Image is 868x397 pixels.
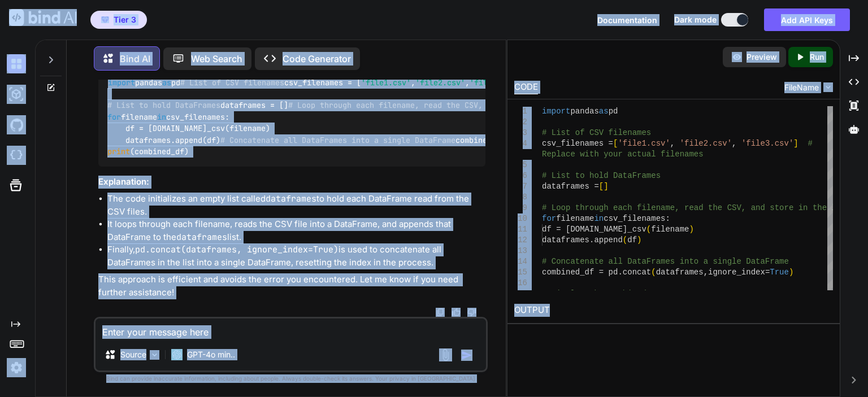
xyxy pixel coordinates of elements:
img: chevron down [823,82,833,92]
span: as [599,107,609,116]
span: dataframes.append [542,235,623,245]
span: filename [556,214,594,223]
span: , [732,139,736,148]
img: GPT-4o mini [171,349,183,360]
span: 'file1.csv' [618,139,670,148]
img: darkChat [7,54,26,73]
span: # Display the combined DataFrame [542,289,694,298]
img: premium [101,16,109,23]
p: Bind can provide inaccurate information, including about people. Always double-check its answers.... [94,374,488,383]
span: ignore_index= [708,268,770,277]
button: premiumTier 3 [90,11,147,29]
code: pd.concat(dataframes, ignore_index=True) [135,244,338,255]
li: The code initializes an empty list called to hold each DataFrame read from the CSV files. [107,193,485,218]
span: import [108,77,135,88]
span: ] [604,182,608,191]
span: df = [DOMAIN_NAME]_csv [542,225,646,234]
img: cloudideIcon [7,146,26,165]
div: 6 [514,171,527,181]
span: # [808,139,813,148]
code: dataframes [266,193,316,204]
span: ( [651,268,656,277]
p: Preview [747,51,777,63]
p: Run [810,51,824,63]
span: # Loop through each filename, read the CSV, and store in the list [288,101,582,111]
p: This approach is efficient and avoids the error you encountered. Let me know if you need further ... [98,273,485,299]
span: combined_df = pd.concat [542,268,651,277]
div: 4 [514,138,527,149]
span: dataframes [656,268,704,277]
span: Dark mode [674,14,717,25]
span: 'file2.csv' [415,77,465,88]
img: preview [732,52,742,62]
span: [ [599,182,604,191]
span: [ [613,139,618,148]
p: Code Generator [283,52,351,66]
span: pandas [571,107,599,116]
span: pd [609,107,618,116]
div: 7 [514,181,527,192]
span: df [627,235,637,245]
p: GPT-4o min.. [187,349,235,360]
div: 2 [514,117,527,128]
span: # Concatenate all DataFrames into a single DataFra [542,257,779,266]
span: FileName [784,82,819,93]
p: Web Search [191,52,242,66]
h3: Explanation: [98,176,485,189]
code: dataframes [176,232,227,243]
h2: OUTPUT [507,297,840,324]
span: Documentation [597,15,657,25]
span: in [157,112,166,122]
span: # Loop through each filename, read the CSV, and st [542,203,779,212]
li: Finally, is used to concatenate all DataFrames in the list into a single DataFrame, resetting the... [107,243,485,269]
span: Tier 3 [114,14,136,25]
span: , [670,139,675,148]
img: githubDark [7,115,26,134]
img: icon [461,350,472,361]
span: in [594,214,604,223]
p: Bind AI [120,52,150,66]
span: ( [646,225,651,234]
span: # List of CSV filenames [542,128,651,137]
div: 3 [514,128,527,138]
span: ( [623,235,627,245]
span: 'file1.csv' [361,77,411,88]
img: darkAi-studio [7,85,26,104]
span: : [666,214,670,223]
div: 12 [514,235,527,246]
span: print [107,146,130,156]
span: for [542,214,556,223]
div: 1 [514,106,527,117]
span: , [704,268,708,277]
button: Add API Keys [764,8,850,31]
span: 'file3.csv' [470,77,519,88]
span: for [107,112,121,122]
img: attachment [439,348,452,361]
span: csv_filenames = [542,139,613,148]
span: me [779,257,789,266]
span: ore in the list [779,203,850,212]
span: ] [793,139,798,148]
span: as [162,77,171,88]
span: # List of CSV filenames [180,77,284,88]
img: dislike [467,308,476,317]
img: like [452,308,461,317]
img: settings [7,358,26,377]
code: pandas pd csv_filenames = [ , , ] dataframes = [] filename csv_filenames: df = [DOMAIN_NAME]_csv(... [107,77,844,158]
span: ) [789,268,793,277]
div: CODE [514,81,538,94]
span: ) [689,225,694,234]
div: 13 [514,246,527,256]
div: 16 [514,278,527,289]
div: 10 [514,213,527,224]
li: It loops through each filename, reads the CSV file into a DataFrame, and appends that DataFrame t... [107,218,485,243]
span: True [770,268,789,277]
img: Pick Models [150,350,159,360]
span: # Concatenate all DataFrames into a single DataFrame [220,135,455,145]
span: filename [651,225,689,234]
img: copy [436,308,445,317]
span: dataframes = [542,182,599,191]
div: 8 [514,192,527,203]
span: ) [637,235,641,245]
p: Source [120,349,146,360]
